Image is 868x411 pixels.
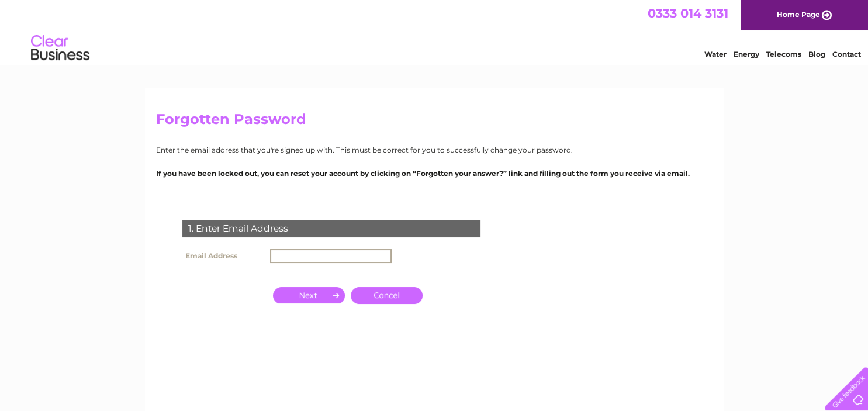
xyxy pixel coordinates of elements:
[808,50,825,58] a: Blog
[648,6,728,20] a: 0333 014 3131
[704,50,727,58] a: Water
[156,111,713,133] h2: Forgotten Password
[182,220,480,237] div: 1. Enter Email Address
[158,6,711,57] div: Clear Business is a trading name of Verastar Limited (registered in [GEOGRAPHIC_DATA] No. 3667643...
[179,246,267,266] th: Email Address
[30,30,90,66] img: logo.png
[766,50,801,58] a: Telecoms
[351,287,423,304] a: Cancel
[156,144,713,156] p: Enter the email address that you're signed up with. This must be correct for you to successfully ...
[832,50,861,58] a: Contact
[734,50,759,58] a: Energy
[156,168,713,179] p: If you have been locked out, you can reset your account by clicking on “Forgotten your answer?” l...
